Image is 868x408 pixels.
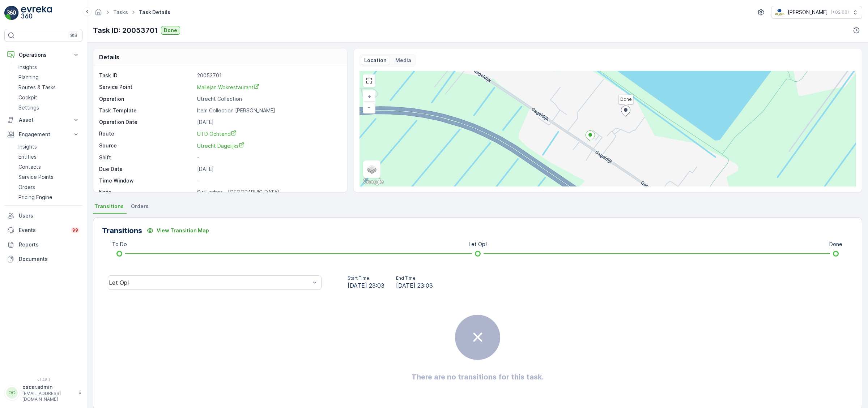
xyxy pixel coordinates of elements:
[137,9,172,16] span: Task Details
[364,91,375,102] a: Zoom In
[21,6,52,20] img: logo_light-DOdMpM7g.png
[16,162,82,172] a: Contacts
[113,9,128,15] a: Tasks
[16,192,82,202] a: Pricing Engine
[16,152,82,162] a: Entities
[99,119,194,126] p: Operation Date
[18,74,39,81] p: Planning
[367,104,371,110] span: −
[197,130,340,138] a: UTD Ochtend
[364,75,375,86] a: View Fullscreen
[831,9,849,15] p: ( +02:00 )
[364,161,380,177] a: Layers
[112,241,127,248] p: To Do
[4,6,19,20] img: logo
[16,182,82,192] a: Orders
[16,142,82,152] a: Insights
[18,94,37,101] p: Cockpit
[197,166,340,173] p: [DATE]
[93,25,158,36] p: Task ID: 20053701
[774,8,785,16] img: basis-logo_rgb2x.png
[16,103,82,113] a: Settings
[4,378,82,382] span: v 1.48.1
[16,82,82,93] a: Routes & Tasks
[396,275,433,281] p: End Time
[72,227,78,233] p: 99
[4,237,82,252] a: Reports
[197,72,340,79] p: 20053701
[19,212,80,219] p: Users
[348,275,384,281] p: Start Time
[19,51,68,59] p: Operations
[22,391,75,402] p: [EMAIL_ADDRESS][DOMAIN_NAME]
[99,142,194,150] p: Source
[161,26,180,35] button: Done
[412,372,544,382] h2: There are no transitions for this task.
[99,53,119,61] p: Details
[18,163,41,171] p: Contacts
[197,83,340,91] a: Mallejan Wokrestaurant
[18,194,52,201] p: Pricing Engine
[361,177,385,186] a: Open this area in Google Maps (opens a new window)
[16,72,82,82] a: Planning
[4,113,82,127] button: Asset
[131,203,149,210] span: Orders
[164,27,177,34] p: Done
[4,252,82,266] a: Documents
[197,131,237,137] span: UTD Ochtend
[364,102,375,113] a: Zoom Out
[99,83,194,91] p: Service Point
[99,130,194,138] p: Route
[4,383,82,402] button: OOoscar.admin[EMAIL_ADDRESS][DOMAIN_NAME]
[142,225,213,236] button: View Transition Map
[18,64,37,71] p: Insights
[99,166,194,173] p: Due Date
[16,172,82,182] a: Service Points
[197,143,244,149] span: Utrecht Dagelijks
[22,383,75,391] p: oscar.admin
[361,177,385,186] img: Google
[94,203,124,210] span: Transitions
[99,154,194,161] p: Shift
[18,84,56,91] p: Routes & Tasks
[197,84,259,90] span: Mallejan Wokrestaurant
[99,107,194,114] p: Task Template
[19,227,67,234] p: Events
[16,62,82,72] a: Insights
[197,119,340,126] p: [DATE]
[157,227,209,234] p: View Transition Map
[829,241,842,248] p: Done
[18,184,35,191] p: Orders
[395,57,411,64] p: Media
[109,279,310,286] div: Let Op!
[788,9,828,16] p: [PERSON_NAME]
[94,11,102,17] a: Homepage
[18,173,54,181] p: Service Points
[4,209,82,223] a: Users
[19,255,80,263] p: Documents
[19,241,80,248] p: Reports
[348,281,384,290] span: [DATE] 23:03
[99,189,194,196] p: Note
[6,387,18,399] div: OO
[4,127,82,142] button: Engagement
[197,107,340,114] p: Item Collection [PERSON_NAME]
[99,177,194,184] p: Time Window
[4,48,82,62] button: Operations
[19,131,68,138] p: Engagement
[99,72,194,79] p: Task ID
[16,93,82,103] a: Cockpit
[469,241,487,248] p: Let Op!
[18,153,37,160] p: Entities
[197,177,340,184] p: -
[99,95,194,103] p: Operation
[771,6,862,19] button: [PERSON_NAME](+02:00)
[197,142,340,150] a: Utrecht Dagelijks
[197,154,340,161] p: -
[197,189,340,196] p: Swill adres - [GEOGRAPHIC_DATA]
[18,143,37,150] p: Insights
[19,116,68,124] p: Asset
[4,223,82,237] a: Events99
[364,57,387,64] p: Location
[18,104,39,111] p: Settings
